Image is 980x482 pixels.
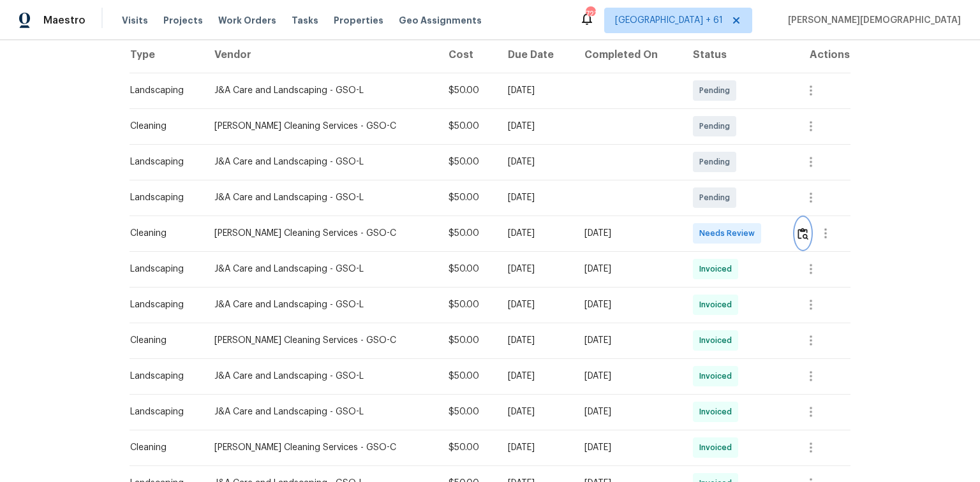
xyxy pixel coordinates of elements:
th: Completed On [574,37,683,73]
div: [PERSON_NAME] Cleaning Services - GSO-C [214,441,428,454]
div: Landscaping [130,298,194,311]
div: $50.00 [449,84,487,97]
div: $50.00 [449,227,487,240]
button: Review Icon [796,218,810,249]
div: $50.00 [449,156,487,168]
div: J&A Care and Landscaping - GSO-L [214,191,428,204]
span: Invoiced [699,405,737,418]
div: $50.00 [449,405,487,418]
span: [PERSON_NAME][DEMOGRAPHIC_DATA] [783,14,961,27]
span: Invoiced [699,263,737,275]
span: Pending [699,156,735,168]
div: Cleaning [130,120,194,133]
span: Pending [699,84,735,97]
div: Landscaping [130,405,194,418]
th: Type [130,37,204,73]
div: [DATE] [508,263,564,275]
div: [DATE] [508,441,564,454]
div: Landscaping [130,156,194,168]
span: Invoiced [699,441,737,454]
div: $50.00 [449,263,487,275]
div: J&A Care and Landscaping - GSO-L [214,156,428,168]
span: Invoiced [699,370,737,383]
th: Cost [438,37,498,73]
div: [DATE] [508,156,564,168]
span: Visits [122,14,148,27]
div: J&A Care and Landscaping - GSO-L [214,405,428,418]
div: $50.00 [449,120,487,133]
div: [PERSON_NAME] Cleaning Services - GSO-C [214,227,428,240]
span: [GEOGRAPHIC_DATA] + 61 [615,14,723,27]
div: $50.00 [449,370,487,383]
div: [DATE] [584,227,672,240]
div: [DATE] [508,405,564,418]
span: Maestro [43,14,85,27]
span: Tasks [292,16,318,25]
span: Properties [334,14,383,27]
div: J&A Care and Landscaping - GSO-L [214,263,428,275]
div: Cleaning [130,227,194,240]
div: $50.00 [449,334,487,347]
span: Pending [699,191,735,204]
div: Landscaping [130,370,194,383]
div: $50.00 [449,441,487,454]
div: [DATE] [508,191,564,204]
span: Pending [699,120,735,133]
div: [DATE] [584,263,672,275]
div: [DATE] [508,370,564,383]
div: [DATE] [584,334,672,347]
div: [DATE] [508,84,564,97]
div: J&A Care and Landscaping - GSO-L [214,370,428,383]
div: $50.00 [449,298,487,311]
span: Needs Review [699,227,760,240]
div: Landscaping [130,191,194,204]
div: [DATE] [508,227,564,240]
div: [DATE] [584,405,672,418]
th: Due Date [498,37,574,73]
div: [PERSON_NAME] Cleaning Services - GSO-C [214,334,428,347]
div: [PERSON_NAME] Cleaning Services - GSO-C [214,120,428,133]
span: Work Orders [218,14,276,27]
div: [DATE] [584,298,672,311]
div: [DATE] [584,441,672,454]
th: Vendor [204,37,438,73]
span: Invoiced [699,334,737,347]
th: Actions [785,37,850,73]
div: 721 [586,8,595,20]
div: [DATE] [508,298,564,311]
div: J&A Care and Landscaping - GSO-L [214,84,428,97]
th: Status [683,37,785,73]
span: Invoiced [699,298,737,311]
div: [DATE] [508,120,564,133]
div: Cleaning [130,334,194,347]
img: Review Icon [798,228,808,240]
span: Projects [163,14,203,27]
span: Geo Assignments [399,14,482,27]
div: J&A Care and Landscaping - GSO-L [214,298,428,311]
div: Landscaping [130,84,194,97]
div: $50.00 [449,191,487,204]
div: [DATE] [508,334,564,347]
div: [DATE] [584,370,672,383]
div: Cleaning [130,441,194,454]
div: Landscaping [130,263,194,275]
